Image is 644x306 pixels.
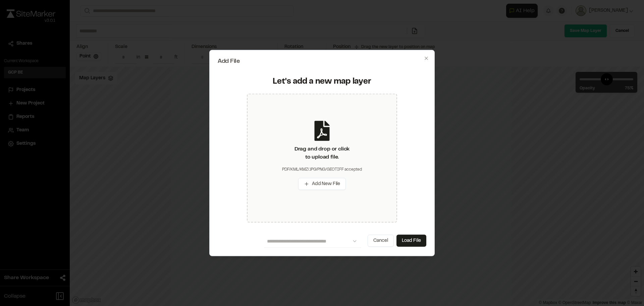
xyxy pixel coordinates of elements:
div: Let's add a new map layer [222,76,422,87]
div: Drag and drop or clickto upload file.PDF/KML/KMZ/JPG/PNG/GEOTIFF acceptedAdd New File [247,94,397,223]
div: PDF/KML/KMZ/JPG/PNG/GEOTIFF accepted [282,167,362,173]
h2: Add File [218,58,426,64]
div: Drag and drop or click to upload file. [294,145,350,161]
button: Load File [396,235,426,247]
button: Add New File [298,178,346,190]
button: Cancel [368,235,394,247]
